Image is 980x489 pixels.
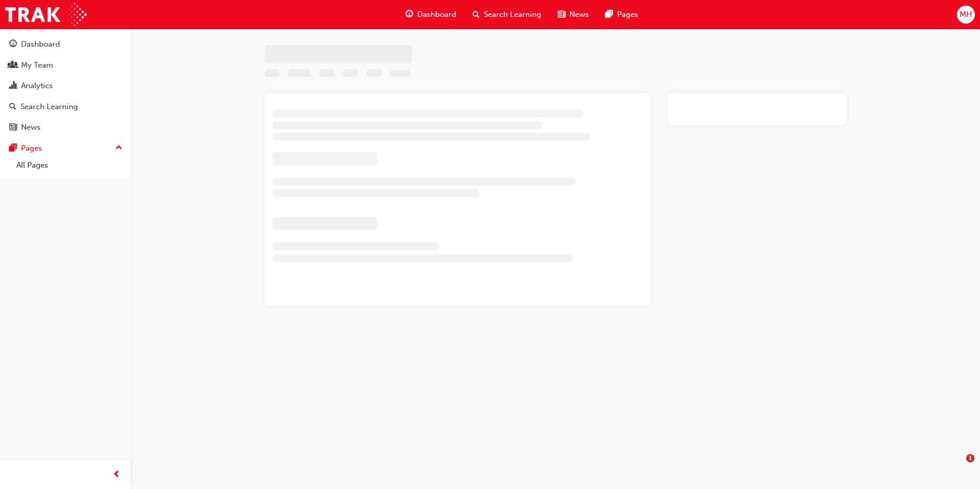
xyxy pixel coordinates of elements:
span: Dashboard [417,9,456,21]
span: search-icon [9,103,16,112]
span: Pages [617,9,638,21]
a: Analytics [4,76,127,95]
div: Search Learning [21,101,78,113]
span: pages-icon [605,8,613,21]
span: 1 [966,454,974,462]
div: Pages [21,142,42,154]
button: Pages [4,139,127,158]
span: news-icon [9,123,17,132]
span: Search Learning [484,9,541,21]
a: pages-iconPages [597,4,646,25]
span: News [569,9,589,21]
img: Trak [5,3,87,26]
div: Analytics [21,80,53,92]
div: My Team [21,59,53,71]
span: prev-icon [113,468,120,481]
span: MH [959,9,972,21]
span: search-icon [473,8,480,21]
span: chart-icon [9,81,17,91]
a: All Pages [12,157,127,173]
div: Dashboard [21,38,60,50]
a: search-iconSearch Learning [464,4,549,25]
span: Learning resource code [390,70,411,79]
a: Search Learning [4,97,127,116]
a: guage-iconDashboard [397,4,464,25]
span: guage-icon [9,40,17,49]
span: people-icon [9,61,17,70]
span: up-icon [115,141,122,155]
a: Dashboard [4,35,127,54]
a: news-iconNews [549,4,597,25]
div: News [21,121,40,133]
iframe: Intercom live chat [945,454,970,479]
a: My Team [4,56,127,75]
button: DashboardMy TeamAnalyticsSearch LearningNews [4,33,127,139]
span: pages-icon [9,144,17,153]
span: news-icon [558,8,565,21]
a: News [4,118,127,137]
span: guage-icon [405,8,413,21]
button: MH [957,6,975,24]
